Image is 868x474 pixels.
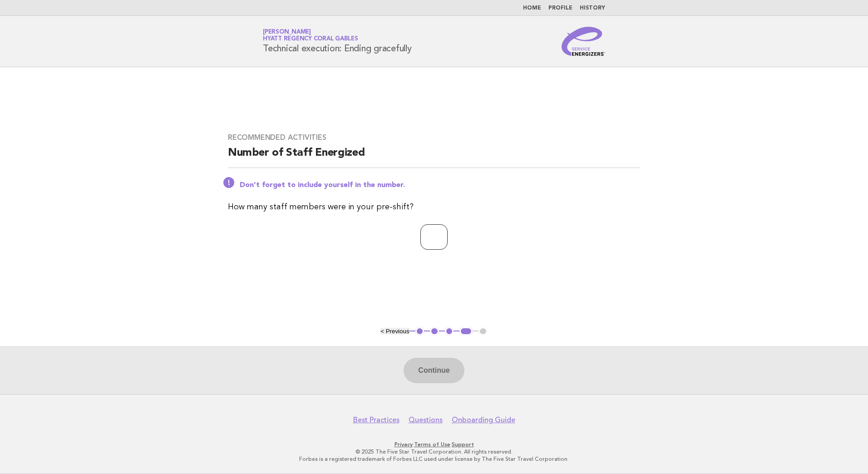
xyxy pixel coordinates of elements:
p: © 2025 The Five Star Travel Corporation. All rights reserved. [156,448,712,455]
p: Forbes is a registered trademark of Forbes LLC used under license by The Five Star Travel Corpora... [156,455,712,463]
button: 2 [430,327,439,336]
h3: Recommended activities [228,133,640,142]
a: Onboarding Guide [452,415,515,425]
a: Privacy [395,441,413,448]
img: Service Energizers [562,27,605,56]
h1: Technical execution: Ending gracefully [263,30,412,53]
p: Don't forget to include yourself in the number. [240,181,640,190]
a: Questions [409,415,443,425]
span: Hyatt Regency Coral Gables [263,36,358,42]
a: Terms of Use [414,441,450,448]
button: 4 [459,327,473,336]
a: [PERSON_NAME]Hyatt Regency Coral Gables [263,29,358,42]
a: History [580,5,605,11]
a: Support [452,441,474,448]
button: 3 [445,327,454,336]
h2: Number of Staff Energized [228,146,640,168]
a: Home [523,5,541,11]
button: < Previous [380,328,409,335]
p: How many staff members were in your pre-shift? [228,201,640,213]
a: Profile [548,5,572,11]
p: · · [156,441,712,448]
a: Best Practices [353,415,399,425]
button: 1 [415,327,424,336]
